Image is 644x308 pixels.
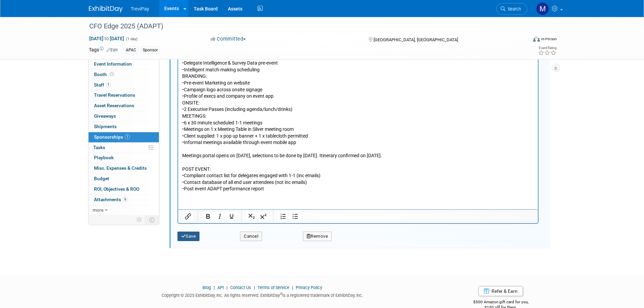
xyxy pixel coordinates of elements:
button: Remove [303,232,332,241]
button: Cancel [240,232,262,241]
button: Committed [208,35,248,43]
a: Asset Reservations [89,101,159,111]
div: Event Format [487,35,557,45]
span: Sponsorships [94,134,130,140]
td: Toggle Event Tabs [145,215,159,224]
span: | [252,285,257,290]
a: Blog [202,285,211,290]
span: 6 [123,197,128,202]
a: ROI, Objectives & ROO [89,184,159,194]
a: Search [496,3,527,15]
span: more [93,207,103,213]
a: Booth [89,70,159,80]
span: 1 [125,134,130,139]
a: more [89,205,159,215]
span: Misc. Expenses & Credits [94,165,147,171]
span: Shipments [94,124,117,129]
button: Subscript [246,212,257,221]
span: Tasks [93,145,105,150]
button: Insert/edit link [182,212,194,221]
a: Edit [106,48,118,52]
span: 1 [106,82,111,87]
span: Event Information [94,61,132,67]
a: Misc. Expenses & Credits [89,163,159,173]
a: Attachments6 [89,195,159,205]
div: In-Person [541,37,557,42]
a: Shipments [89,122,159,132]
div: APAC [124,47,138,54]
img: Maiia Khasina [536,2,549,15]
button: Save [177,232,200,241]
span: | [225,285,229,290]
a: Travel Reservations [89,90,159,100]
span: Travel Reservations [94,92,135,98]
div: CFO Edge 2025 (ADAPT) [87,20,517,32]
span: [DATE] [DATE] [89,35,124,42]
a: Event Information [89,59,159,69]
a: Giveaways [89,111,159,121]
div: Sponsor [141,47,160,54]
span: Staff [94,82,111,88]
button: Numbered list [278,212,289,221]
td: Tags [89,46,118,54]
div: Copyright © 2025 ExhibitDay, Inc. All rights reserved. ExhibitDay is a registered trademark of Ex... [89,291,436,299]
button: Superscript [258,212,269,221]
button: Bullet list [289,212,301,221]
span: Attachments [94,197,128,202]
a: Privacy Policy [296,285,322,290]
span: Playbook [94,155,114,160]
span: TreviPay [131,6,149,11]
a: Refer & Earn [478,286,523,296]
span: | [290,285,295,290]
span: Booth [94,72,115,77]
span: Search [505,6,521,11]
button: Italic [214,212,225,221]
span: (1 day) [125,37,138,41]
td: Personalize Event Tab Strip [134,215,145,224]
a: Sponsorships1 [89,132,159,142]
a: Terms of Service [258,285,289,290]
span: to [103,36,110,41]
a: Staff1 [89,80,159,90]
button: Underline [226,212,237,221]
span: Booth not reserved yet [109,72,115,77]
iframe: Rich Text Area [178,11,538,209]
span: | [212,285,216,290]
a: Tasks [89,143,159,153]
a: Contact Us [230,285,251,290]
img: Format-Inperson.png [533,36,540,42]
span: Asset Reservations [94,103,134,108]
span: Budget [94,176,109,181]
a: Budget [89,174,159,184]
sup: ® [280,292,282,296]
button: Bold [202,212,214,221]
a: Playbook [89,153,159,163]
img: ExhibitDay [89,6,123,13]
span: [GEOGRAPHIC_DATA], [GEOGRAPHIC_DATA] [374,37,458,42]
span: Giveaways [94,113,116,119]
a: API [217,285,224,290]
span: ROI, Objectives & ROO [94,186,139,192]
div: Event Rating [538,46,556,50]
